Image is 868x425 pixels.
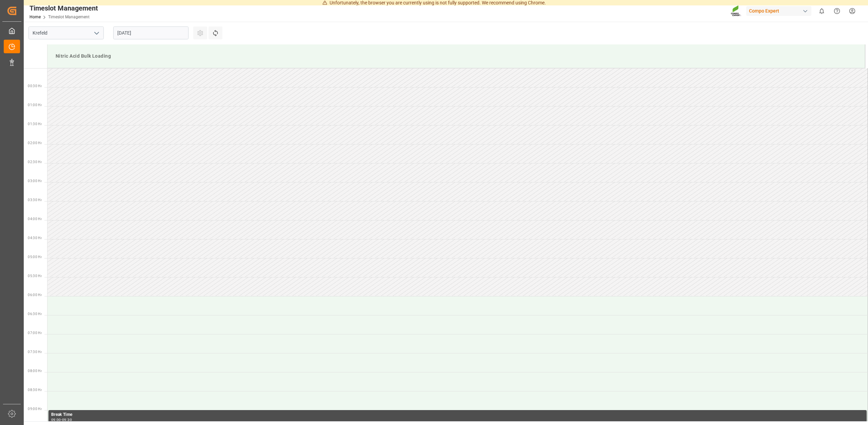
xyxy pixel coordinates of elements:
div: Break Time [51,411,864,418]
span: 04:00 Hr [28,217,42,221]
span: 08:30 Hr [28,388,42,392]
span: 07:30 Hr [28,350,42,354]
span: 02:00 Hr [28,141,42,145]
span: 04:30 Hr [28,236,42,240]
input: DD.MM.YYYY [113,26,189,39]
img: Screenshot%202023-09-29%20at%2010.02.21.png_1712312052.png [731,5,742,17]
span: 00:30 Hr [28,84,42,88]
button: open menu [91,28,101,38]
span: 05:00 Hr [28,255,42,259]
span: 03:30 Hr [28,198,42,202]
button: Compo Expert [746,4,814,17]
span: 07:00 Hr [28,331,42,335]
div: Timeslot Management [29,3,98,13]
span: 09:00 Hr [28,407,42,411]
span: 02:30 Hr [28,160,42,164]
span: 08:00 Hr [28,369,42,373]
div: Compo Expert [746,6,811,16]
span: 01:00 Hr [28,103,42,107]
span: 03:00 Hr [28,179,42,183]
a: Home [29,15,41,19]
div: Nitric Acid Bulk Loading [53,50,860,62]
button: Help Center [829,3,845,19]
div: - [61,418,62,421]
span: 06:00 Hr [28,293,42,297]
span: 06:30 Hr [28,312,42,316]
div: 09:00 [51,418,61,421]
input: Type to search/select [28,26,104,39]
button: show 0 new notifications [814,3,829,19]
span: 01:30 Hr [28,122,42,126]
div: 09:30 [62,418,72,421]
span: 05:30 Hr [28,274,42,278]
